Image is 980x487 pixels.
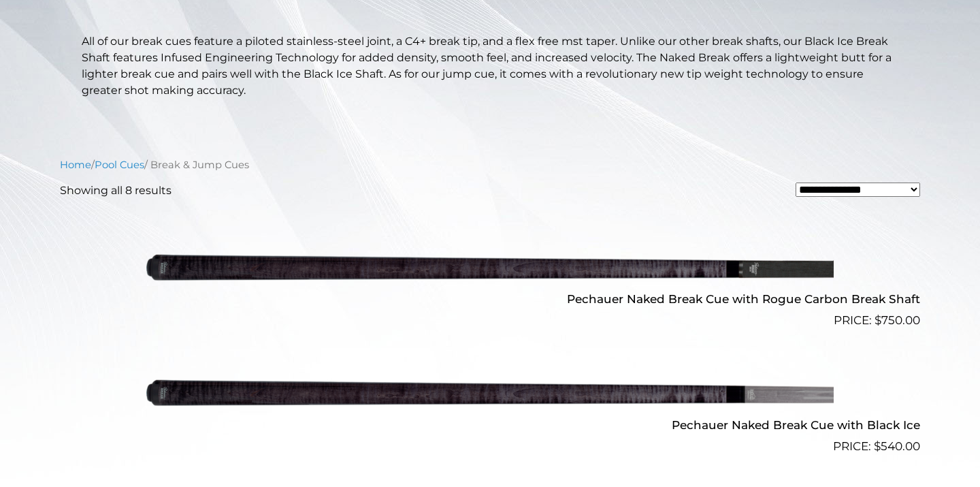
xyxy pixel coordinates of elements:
[95,159,144,171] a: Pool Cues
[60,159,91,171] a: Home
[874,439,881,453] span: $
[875,313,881,327] span: $
[875,313,920,327] bdi: 750.00
[796,183,920,197] select: Shop order
[60,157,920,172] nav: Breadcrumb
[874,439,920,453] bdi: 540.00
[60,412,920,437] h2: Pechauer Naked Break Cue with Black Ice
[60,183,171,199] p: Showing all 8 results
[60,287,920,312] h2: Pechauer Naked Break Cue with Rogue Carbon Break Shaft
[60,210,920,330] a: Pechauer Naked Break Cue with Rogue Carbon Break Shaft $750.00
[60,335,920,455] a: Pechauer Naked Break Cue with Black Ice $540.00
[146,210,834,324] img: Pechauer Naked Break Cue with Rogue Carbon Break Shaft
[82,33,898,99] p: All of our break cues feature a piloted stainless-steel joint, a C4+ break tip, and a flex free m...
[146,335,834,450] img: Pechauer Naked Break Cue with Black Ice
